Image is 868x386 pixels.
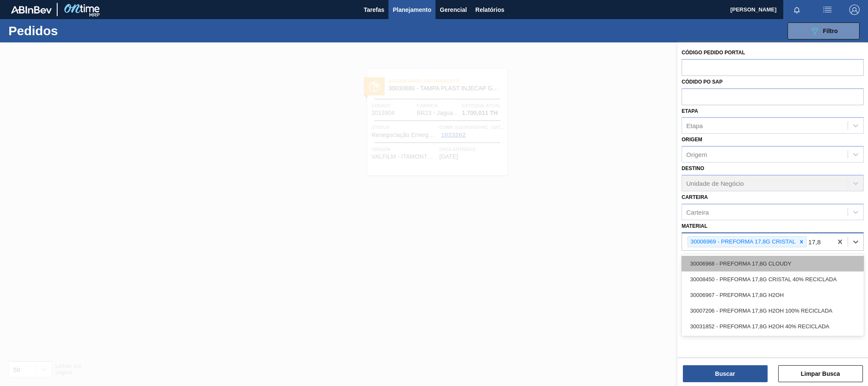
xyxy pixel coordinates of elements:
[686,151,707,158] div: Origem
[688,237,797,247] div: 30006969 - PREFORMA 17,8G CRISTAL
[682,223,707,229] label: Material
[682,319,864,334] div: 30031852 - PREFORMA 17,8G H2OH 40% RECICLADA
[682,256,864,271] div: 30006968 - PREFORMA 17,8G CLOUDY
[788,22,860,39] button: Filtro
[686,208,709,215] div: Carteira
[783,4,810,16] button: Notificações
[682,287,864,303] div: 30006967 - PREFORMA 17,8G H2OH
[686,122,703,129] div: Etapa
[682,50,745,56] label: Código Pedido Portal
[440,5,467,15] span: Gerencial
[849,5,860,15] img: Logout
[682,271,864,287] div: 30008450 - PREFORMA 17,8G CRISTAL 40% RECICLADA
[682,108,698,114] label: Etapa
[682,165,704,171] label: Destino
[11,6,52,14] img: TNhmsLtSVTkK8tSr43FrP2fwEKptu5GPRR3wAAAABJRU5ErkJggg==
[682,137,702,143] label: Origem
[363,5,384,15] span: Tarefas
[682,79,723,85] label: Códido PO SAP
[393,5,431,15] span: Planejamento
[682,194,708,200] label: Carteira
[475,5,504,15] span: Relatórios
[822,5,832,15] img: userActions
[823,28,838,34] span: Filtro
[8,26,136,36] h1: Pedidos
[682,303,864,319] div: 30007206 - PREFORMA 17,8G H2OH 100% RECICLADA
